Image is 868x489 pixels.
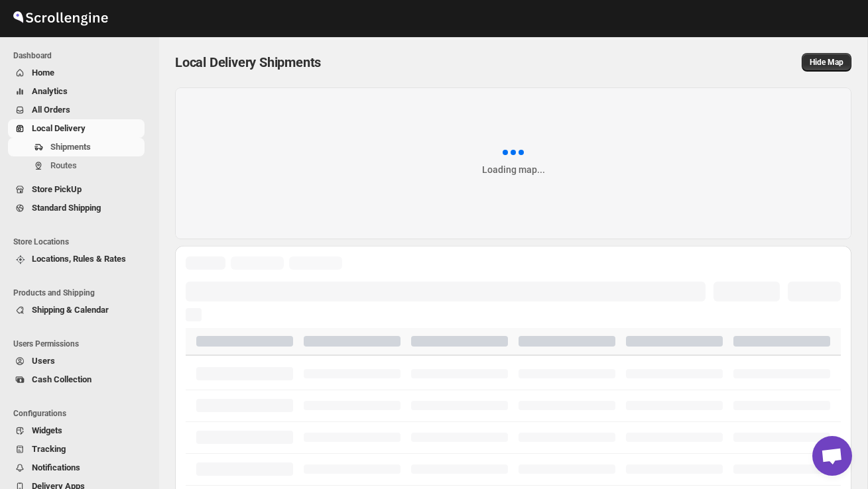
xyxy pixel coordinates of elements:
span: Store Locations [13,237,150,247]
span: Locations, Rules & Rates [32,254,126,264]
span: Shipments [50,142,91,152]
span: Notifications [32,462,80,472]
span: Local Delivery [32,123,86,133]
span: Cash Collection [32,374,92,384]
span: All Orders [32,105,70,115]
span: Routes [50,160,77,170]
button: Shipping & Calendar [8,301,145,319]
button: All Orders [8,101,145,119]
span: Products and Shipping [13,288,150,298]
button: Home [8,64,145,82]
span: Standard Shipping [32,203,101,213]
button: Cash Collection [8,370,145,389]
span: Dashboard [13,50,150,61]
button: Shipments [8,138,145,156]
button: Notifications [8,459,145,477]
button: Locations, Rules & Rates [8,250,145,268]
button: Map action label [802,53,851,72]
span: Configurations [13,408,150,419]
button: Tracking [8,440,145,459]
button: Analytics [8,82,145,101]
span: Shipping & Calendar [32,305,109,315]
span: Widgets [32,425,62,435]
span: Users Permissions [13,339,150,349]
span: Hide Map [810,57,843,68]
span: Home [32,68,54,78]
span: Store PickUp [32,184,82,194]
span: Users [32,356,55,366]
span: Local Delivery Shipments [175,54,321,70]
button: Users [8,352,145,370]
button: Routes [8,156,145,175]
span: Analytics [32,86,68,96]
button: Widgets [8,421,145,440]
div: Open chat [812,436,852,476]
div: Loading map... [482,163,545,176]
span: Tracking [32,444,66,454]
